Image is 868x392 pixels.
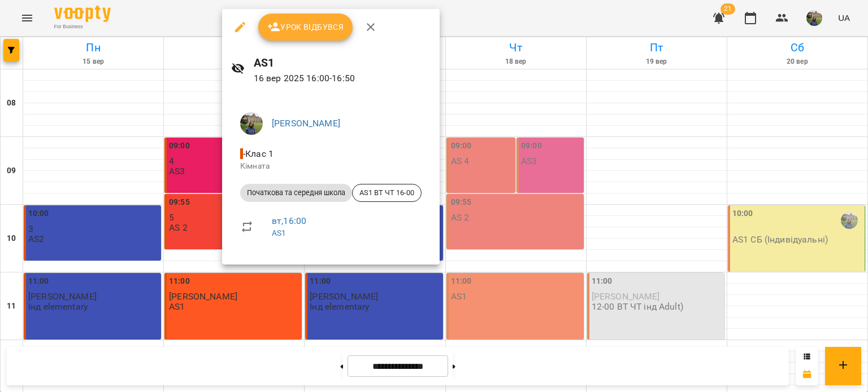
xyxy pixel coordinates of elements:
a: AS1 [272,228,286,237]
p: Кімната [240,161,422,172]
img: f01d4343db5c932fedd74e1c54090270.jpg [240,112,263,135]
span: AS1 ВТ ЧТ 16-00 [353,188,421,198]
a: [PERSON_NAME] [272,118,340,129]
div: AS1 ВТ ЧТ 16-00 [352,184,422,202]
p: 16 вер 2025 16:00 - 16:50 [254,72,431,85]
span: - Клас 1 [240,148,276,159]
a: вт , 16:00 [272,215,306,226]
span: Урок відбувся [267,20,344,34]
span: Початкова та середня школа [240,188,352,198]
h6: AS1 [254,54,431,72]
button: Урок відбувся [258,14,353,41]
